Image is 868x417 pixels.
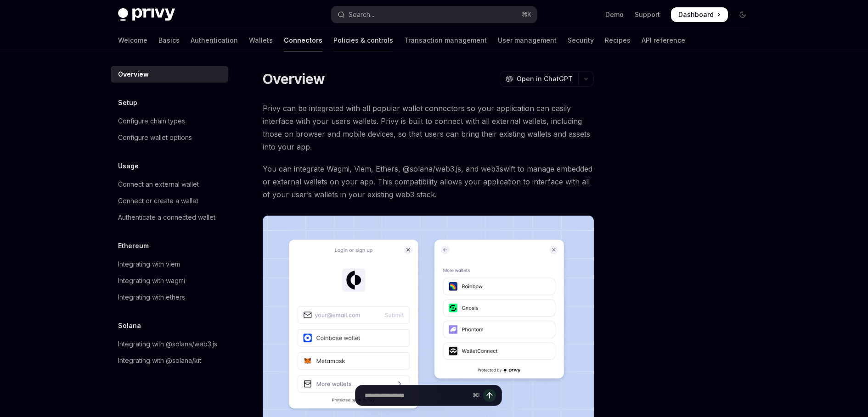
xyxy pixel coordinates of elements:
button: Open in ChatGPT [500,71,578,87]
a: Configure chain types [111,113,228,129]
span: Dashboard [678,10,714,19]
button: Toggle dark mode [735,7,750,22]
div: Connect an external wallet [118,179,199,190]
input: Ask a question... [365,385,469,406]
a: Dashboard [671,7,728,22]
div: Integrating with @solana/kit [118,355,201,366]
a: Integrating with @solana/web3.js [111,336,228,352]
h5: Ethereum [118,240,149,251]
span: Open in ChatGPT [517,74,573,83]
a: Recipes [605,29,631,51]
div: Authenticate a connected wallet [118,212,215,223]
button: Open search [331,6,537,23]
span: ⌘ K [522,11,531,18]
a: Support [635,10,660,19]
span: You can integrate Wagmi, Viem, Ethers, @solana/web3.js, and web3swift to manage embedded or exter... [263,162,594,201]
a: Connectors [284,29,322,51]
span: Privy can be integrated with all popular wallet connectors so your application can easily interfa... [263,102,594,153]
a: Security [568,29,594,51]
a: Configure wallet options [111,129,228,146]
div: Configure chain types [118,116,185,127]
a: Connect an external wallet [111,176,228,193]
a: Authenticate a connected wallet [111,209,228,226]
a: Authentication [191,29,238,51]
a: Transaction management [404,29,487,51]
a: Connect or create a wallet [111,193,228,209]
a: API reference [642,29,685,51]
a: Overview [111,66,228,83]
div: Integrating with viem [118,259,180,270]
div: Configure wallet options [118,132,192,143]
div: Integrating with wagmi [118,275,185,286]
div: Connect or create a wallet [118,195,198,206]
a: User management [498,29,557,51]
div: Integrating with ethers [118,292,185,303]
a: Basics [158,29,180,51]
h5: Setup [118,97,137,108]
a: Integrating with viem [111,256,228,272]
h5: Solana [118,320,141,331]
button: Send message [483,389,496,402]
img: dark logo [118,8,175,21]
h1: Overview [263,71,325,87]
a: Integrating with wagmi [111,272,228,289]
h5: Usage [118,161,139,172]
a: Wallets [249,29,273,51]
a: Welcome [118,29,147,51]
a: Integrating with ethers [111,289,228,306]
a: Demo [605,10,624,19]
div: Overview [118,69,149,80]
a: Policies & controls [333,29,393,51]
a: Integrating with @solana/kit [111,352,228,369]
div: Search... [349,9,374,20]
div: Integrating with @solana/web3.js [118,339,217,350]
